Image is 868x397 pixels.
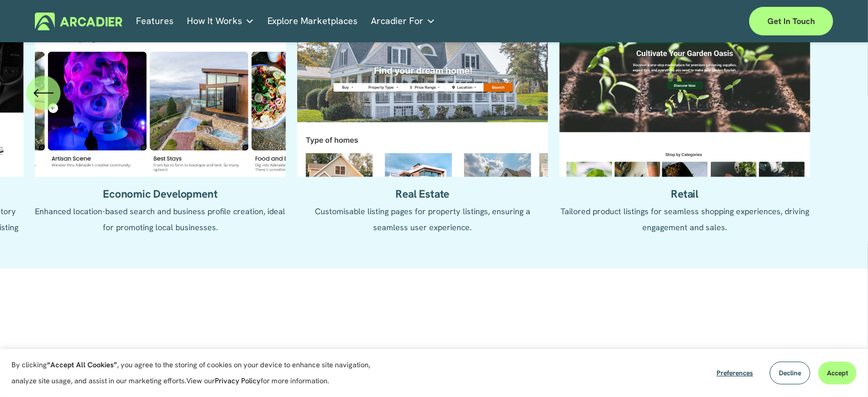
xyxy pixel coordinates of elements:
a: folder dropdown [187,13,254,30]
a: Get in touch [749,7,833,35]
a: Privacy Policy [215,376,261,386]
span: Decline [779,368,801,378]
img: Arcadier [35,13,122,30]
a: Features [136,13,174,30]
span: Preferences [717,368,753,378]
button: Previous [26,76,61,110]
p: By clicking , you agree to the storing of cookies on your device to enhance site navigation, anal... [11,357,383,389]
span: How It Works [187,13,242,29]
a: Explore Marketplaces [267,13,358,30]
button: Preferences [708,362,762,384]
span: Arcadier For [371,13,423,29]
button: Decline [770,362,810,384]
iframe: Chat Widget [811,342,868,397]
a: folder dropdown [371,13,435,30]
strong: “Accept All Cookies” [47,360,117,370]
